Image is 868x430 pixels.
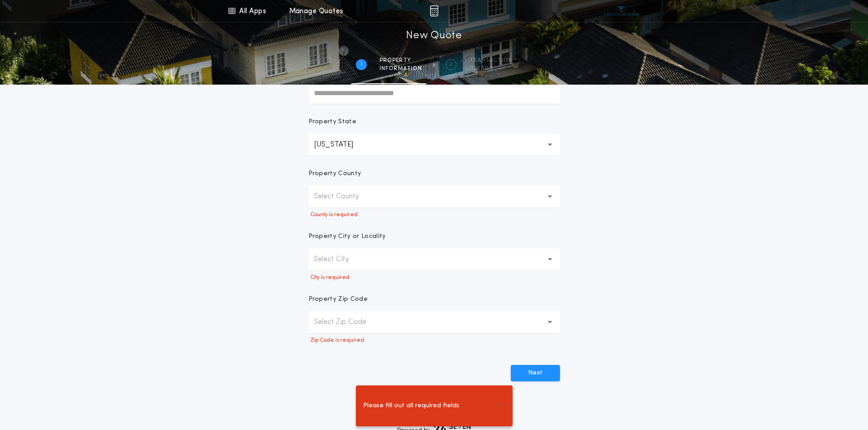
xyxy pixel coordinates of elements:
[380,57,422,64] span: Property
[314,191,374,202] p: Select County
[314,317,381,328] p: Select Zip Code
[308,211,560,218] p: County is required
[308,295,368,304] p: Property Zip Code
[308,134,560,156] button: [US_STATE]
[308,337,560,344] p: Zip Code is required
[308,274,560,281] p: City is required
[469,65,513,72] span: details
[449,61,452,68] h2: 2
[469,57,513,64] span: Transaction
[308,248,560,270] button: Select City
[406,29,462,43] h1: New Quote
[604,6,638,15] img: vs-icon
[308,169,361,178] p: Property County
[360,61,362,68] h2: 1
[308,186,560,207] button: Select County
[308,117,356,126] p: Property State
[380,65,422,72] span: information
[314,139,368,150] p: [US_STATE]
[308,232,386,241] p: Property City or Locality
[430,5,438,16] img: img
[314,254,364,265] p: Select City
[511,365,560,381] button: Next
[308,311,560,333] button: Select Zip Code
[363,401,459,411] span: Please fill out all required fields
